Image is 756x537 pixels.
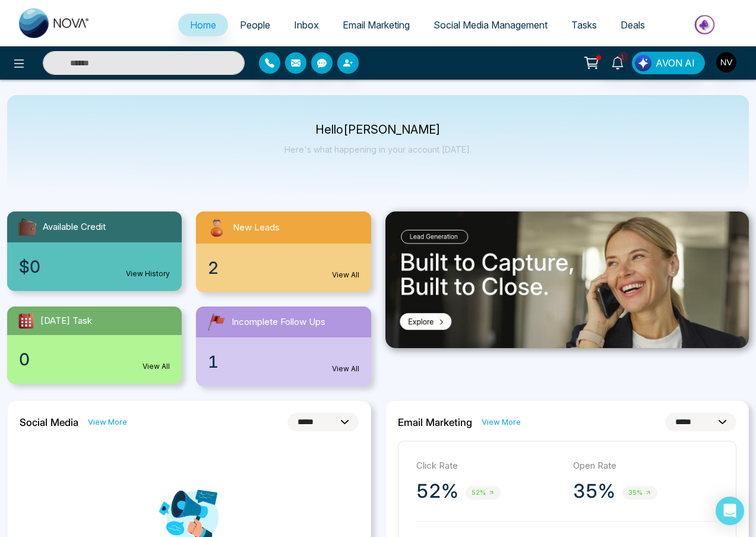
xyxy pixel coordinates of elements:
span: 52% [466,486,501,500]
img: Nova CRM Logo [19,8,90,38]
span: 1 [618,52,628,62]
span: Email Marketing [343,19,410,31]
span: AVON AI [656,56,695,70]
p: 35% [573,479,615,503]
img: . [385,211,749,349]
img: availableCredit.svg [17,216,38,238]
span: Tasks [571,19,597,31]
a: View All [332,364,359,374]
a: People [228,14,282,36]
a: View More [88,416,127,428]
h2: Social Media [20,416,78,428]
img: Market-place.gif [663,11,749,38]
p: Open Rate [573,459,718,473]
h2: Email Marketing [398,416,472,428]
a: Deals [609,14,657,36]
a: Incomplete Follow Ups1View All [189,307,378,386]
span: People [240,19,270,31]
div: Open Intercom Messenger [716,497,744,525]
span: $0 [19,254,40,279]
img: User Avatar [716,52,736,72]
img: newLeads.svg [205,216,228,239]
img: followUps.svg [205,311,227,333]
a: View All [143,361,170,372]
span: [DATE] Task [40,314,92,328]
img: todayTask.svg [17,311,36,330]
img: Lead Flow [635,55,651,71]
a: Inbox [282,14,331,36]
span: 0 [19,347,30,372]
a: New Leads2View All [189,211,378,292]
span: Incomplete Follow Ups [232,315,325,329]
span: New Leads [233,221,280,235]
span: 1 [208,349,219,374]
span: Home [190,19,216,31]
a: Tasks [559,14,609,36]
p: 52% [416,479,458,503]
span: Available Credit [43,220,106,234]
p: Hello [PERSON_NAME] [284,125,472,135]
a: View All [332,270,359,280]
a: Email Marketing [331,14,422,36]
span: Deals [621,19,645,31]
a: View History [126,268,170,279]
span: Inbox [294,19,319,31]
a: View More [482,416,521,428]
a: Home [178,14,228,36]
p: Here's what happening in your account [DATE]. [284,144,472,154]
span: Social Media Management [434,19,548,31]
a: Social Media Management [422,14,559,36]
button: AVON AI [632,52,705,74]
span: 2 [208,255,219,280]
a: 1 [603,52,632,72]
p: Click Rate [416,459,561,473]
span: 35% [622,486,657,500]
